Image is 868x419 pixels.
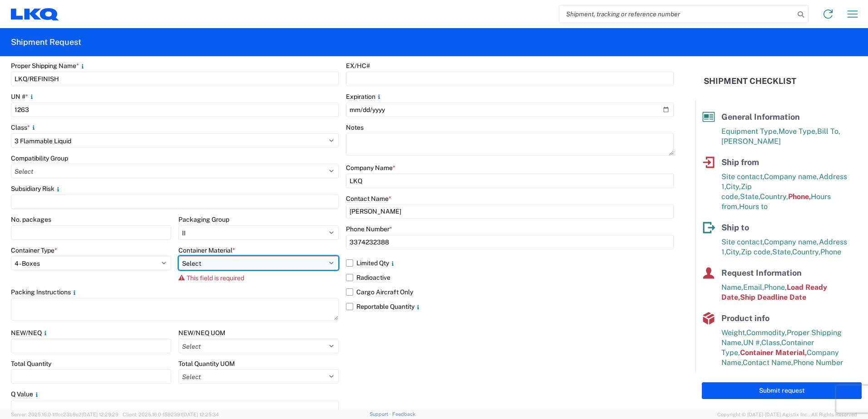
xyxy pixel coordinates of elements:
span: Country, [792,248,820,256]
label: NEW/NEQ UOM [178,329,225,337]
span: Email, [743,283,764,292]
label: NEW/NEQ [11,329,49,337]
span: Ship to [721,223,749,232]
label: EX/HC# [346,62,370,70]
label: Packing Instructions [11,288,78,296]
span: City, [726,248,741,256]
label: Packaging Group [178,215,229,224]
label: Q Value [11,390,40,398]
span: Client: 2025.16.0-1592391 [123,412,219,417]
span: Container Material, [740,348,807,357]
label: Proper Shipping Name [11,62,86,70]
span: [DATE] 12:25:34 [182,412,219,417]
label: Reportable Quantity [346,299,674,314]
span: This field is required [187,274,244,282]
span: Ship from [721,157,759,167]
label: Compatibility Group [11,154,68,162]
span: Phone [820,248,841,256]
span: Product info [721,313,769,323]
span: [DATE] 12:29:29 [82,412,118,417]
span: Phone, [764,283,787,292]
label: Phone Number [346,225,392,233]
label: Cargo Aircraft Only [346,285,674,299]
label: No. packages [11,215,51,224]
span: Equipment Type, [721,127,779,136]
label: Notes [346,123,364,132]
span: State, [740,192,760,201]
label: Limited Qty [346,256,674,270]
a: Feedback [392,411,415,417]
span: Company name, [764,172,819,181]
label: UN # [11,93,35,101]
span: Phone, [788,192,811,201]
h2: Shipment Checklist [704,76,796,87]
span: Zip code, [741,248,772,256]
label: Total Quantity [11,360,51,368]
label: Radioactive [346,270,674,285]
input: Shipment, tracking or reference number [559,5,794,23]
span: Company name, [764,238,819,246]
span: Site contact, [721,172,764,181]
label: Class [11,123,37,132]
span: Copyright © [DATE]-[DATE] Agistix Inc., All Rights Reserved [717,410,857,419]
label: Total Quantity UOM [178,360,235,368]
span: Name, [721,283,743,292]
span: Site contact, [721,238,764,246]
label: Contact Name [346,195,391,203]
span: Bill To, [817,127,840,136]
a: Support [370,411,392,417]
span: State, [772,248,792,256]
label: Company Name [346,164,395,172]
button: Submit request [702,382,862,399]
span: Ship Deadline Date [740,293,806,302]
span: [PERSON_NAME] [721,137,781,146]
label: Expiration [346,93,383,101]
span: General Information [721,112,800,122]
span: Commodity, [746,328,787,337]
h2: Shipment Request [11,37,81,48]
span: Phone Number [793,358,843,367]
span: Country, [760,192,788,201]
span: Class, [761,338,781,347]
span: Server: 2025.16.0-1ffcc23b9e2 [11,412,118,417]
label: Container Type [11,246,57,254]
span: Request Information [721,268,802,278]
span: Weight, [721,328,746,337]
label: Container Material [178,246,235,254]
span: City, [726,182,741,191]
span: UN #, [743,338,761,347]
span: Contact Name, [743,358,793,367]
span: Hours to [739,202,768,211]
span: Move Type, [779,127,817,136]
label: Subsidiary Risk [11,185,62,193]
